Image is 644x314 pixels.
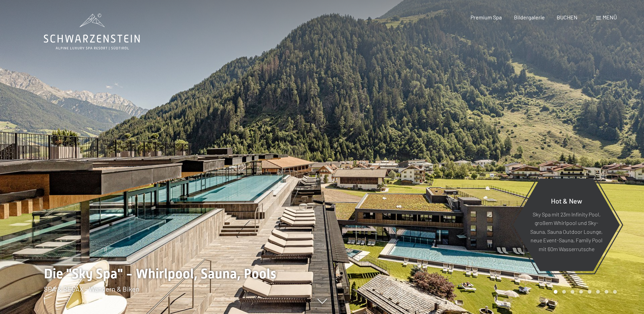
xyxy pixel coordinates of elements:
div: Carousel Page 6 [596,290,600,294]
div: Carousel Page 7 [605,290,608,294]
div: Carousel Page 4 [579,290,583,294]
div: Carousel Page 5 [588,290,591,294]
div: Carousel Pagination [551,290,617,294]
span: Menü [603,14,617,20]
div: Carousel Page 3 [571,290,574,294]
a: Hot & New Sky Spa mit 23m Infinity Pool, großem Whirlpool und Sky-Sauna, Sauna Outdoor Lounge, ne... [513,178,620,272]
div: Carousel Page 2 [562,290,566,294]
a: Premium Spa [471,14,502,20]
a: Bildergalerie [514,14,545,20]
div: Carousel Page 8 [613,290,617,294]
a: BUCHEN [557,14,577,20]
span: Hot & New [551,196,582,205]
p: Sky Spa mit 23m Infinity Pool, großem Whirlpool und Sky-Sauna, Sauna Outdoor Lounge, neue Event-S... [530,210,603,253]
div: Carousel Page 1 (Current Slide) [554,290,557,294]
